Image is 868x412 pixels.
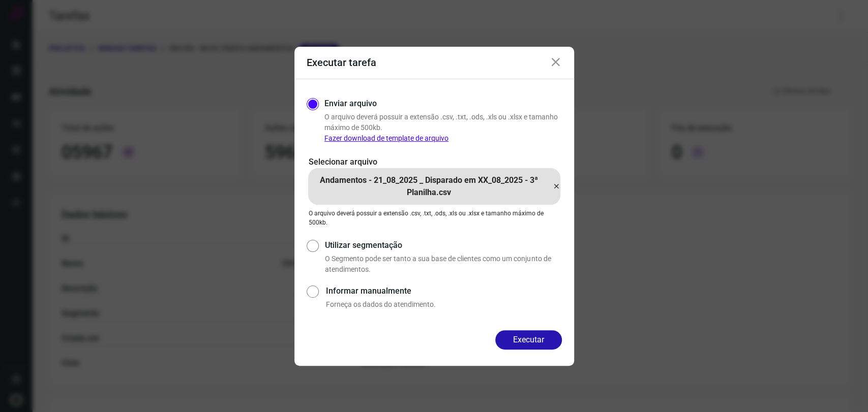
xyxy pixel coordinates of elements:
[309,156,560,168] p: Selecionar arquivo
[324,112,562,144] p: O arquivo deverá possuir a extensão .csv, .txt, .ods, .xls ou .xlsx e tamanho máximo de 500kb.
[324,134,448,142] a: Fazer download de template de arquivo
[326,285,561,297] label: Informar manualmente
[325,253,561,275] p: O Segmento pode ser tanto a sua base de clientes como um conjunto de atendimentos.
[308,174,550,199] p: Andamentos - 21_08_2025 _ Disparado em XX_08_2025 - 3ª Planilha.csv
[309,209,560,227] p: O arquivo deverá possuir a extensão .csv, .txt, .ods, .xls ou .xlsx e tamanho máximo de 500kb.
[326,299,561,310] p: Forneça os dados do atendimento.
[495,330,562,350] button: Executar
[324,98,377,110] label: Enviar arquivo
[325,239,561,251] label: Utilizar segmentação
[307,56,376,69] h3: Executar tarefa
